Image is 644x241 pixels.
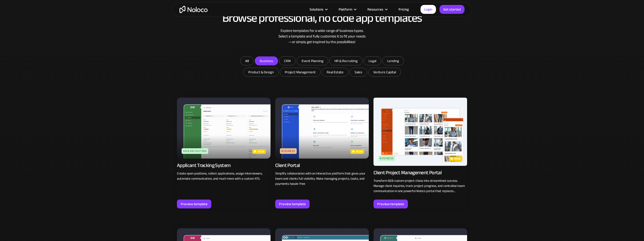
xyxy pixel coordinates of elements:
[362,6,393,12] div: Resources
[454,156,461,161] p: new
[339,6,352,12] div: Platform
[275,95,369,208] a: BusinessnewClient PortalSimplify collaboration with an interactive platform that gives your team ...
[275,162,300,169] div: Client Portal
[228,56,416,78] form: Email Form
[181,201,208,207] div: Preview template
[177,28,467,45] div: Explore templates for a wide range of business types. Select a template and fully customize it to...
[304,6,333,12] div: Solutions
[279,201,306,207] div: Preview template
[439,5,465,14] a: Get started
[333,6,362,12] div: Platform
[177,162,231,169] div: Applicant Tracking System
[378,156,395,161] div: Business
[177,95,271,208] a: HR & RecruitingnewApplicant Tracking SystemCreate open positions, collect applications, assign in...
[373,95,467,208] a: BusinessnewClient Project Management PortalTransform B2B custom project chaos into streamlined su...
[373,169,442,176] div: Client Project Management Portal
[421,5,436,14] a: Login
[310,6,323,12] div: Solutions
[377,201,404,207] div: Preview template
[393,6,415,12] a: Pricing
[356,149,363,154] p: new
[280,148,297,154] div: Business
[179,6,208,13] a: home
[240,56,254,65] a: All
[182,148,208,154] div: HR & Recruiting
[275,171,369,186] p: Simplify collaboration with an interactive platform that gives your team and clients full visibil...
[177,12,467,24] h2: Browse professional, no code app templates
[367,6,383,12] div: Resources
[177,171,271,181] p: Create open positions, collect applications, assign interviewers, automate communication, and muc...
[373,178,467,194] p: Transform B2B custom project chaos into streamlined success. Manage client inquiries, track proje...
[258,149,264,154] p: new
